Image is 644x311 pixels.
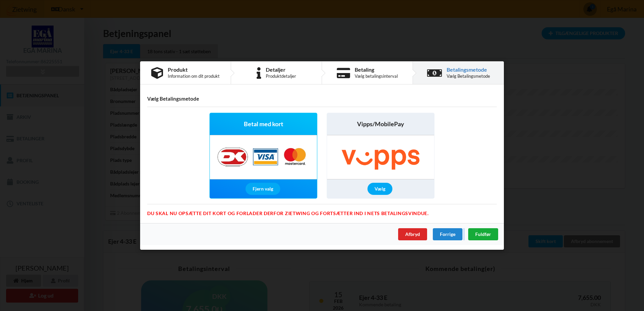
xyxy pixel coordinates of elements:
span: Betal med kort [244,120,283,128]
div: Vælg Betalingsmetode [447,73,490,79]
h4: Vælg Betalingsmetode [147,96,497,102]
div: Vælg betalingsinterval [355,73,398,79]
div: Produkt [168,67,220,72]
div: Detaljer [266,67,296,72]
div: Produktdetaljer [266,73,296,79]
img: Vipps/MobilePay [327,135,434,179]
div: Betaling [355,67,398,72]
img: Nets [211,135,316,179]
div: Information om dit produkt [168,73,220,79]
div: Fjern valg [246,183,280,195]
div: Vælg [367,183,392,195]
div: Forrige [433,228,462,240]
span: Fuldfør [475,231,491,237]
div: Betalingsmetode [447,67,490,72]
span: Vipps/MobilePay [357,120,404,128]
div: Afbryd [398,228,427,240]
div: Du skal nu opsætte dit kort og forlader derfor Zietwing og fortsætter ind i Nets betalingsvindue. [147,204,497,211]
